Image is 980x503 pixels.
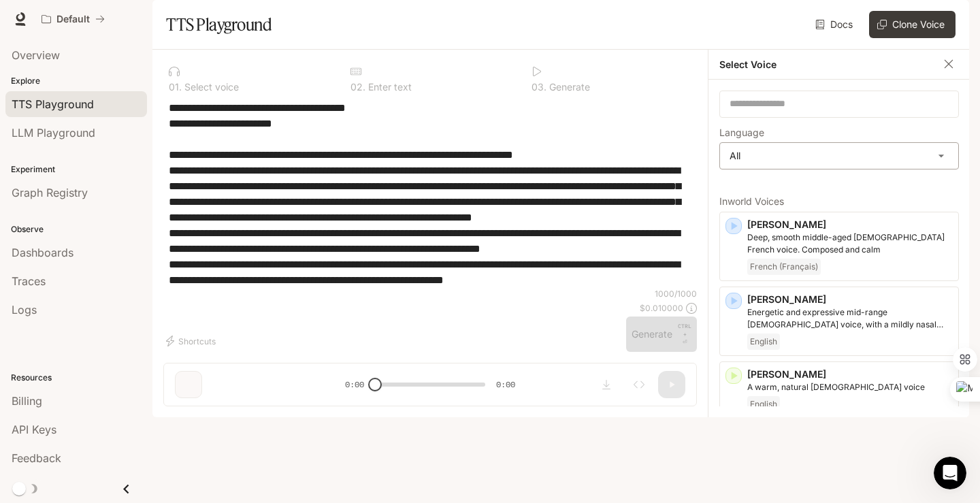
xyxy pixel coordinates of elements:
p: 0 1 . [169,82,182,92]
span: English [747,396,780,412]
div: All [720,143,958,169]
p: Default [56,14,90,25]
p: Generate [546,82,590,92]
p: Deep, smooth middle-aged male French voice. Composed and calm [747,231,953,256]
p: [PERSON_NAME] [747,293,953,306]
p: Inworld Voices [719,197,959,206]
h1: TTS Playground [166,11,272,38]
iframe: Intercom live chat [934,457,966,489]
button: Shortcuts [163,330,221,352]
p: [PERSON_NAME] [747,218,953,231]
p: A warm, natural female voice [747,381,953,393]
button: Clone Voice [869,11,955,38]
a: Docs [813,11,858,38]
p: 0 2 . [350,82,365,92]
p: 0 3 . [532,82,546,92]
p: Select voice [182,82,239,92]
p: Language [719,128,764,137]
p: [PERSON_NAME] [747,368,953,381]
span: English [747,334,780,350]
p: Energetic and expressive mid-range male voice, with a mildly nasal quality [747,306,953,331]
p: Enter text [365,82,412,92]
button: All workspaces [35,5,111,33]
span: French (Français) [747,259,821,275]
